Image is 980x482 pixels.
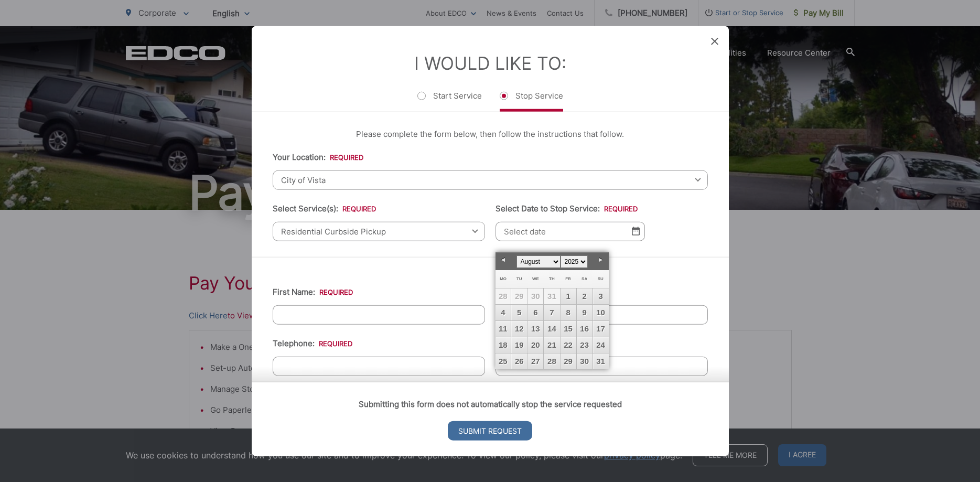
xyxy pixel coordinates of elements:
[496,203,638,213] label: Select Date to Stop Service:
[496,305,511,320] a: 4
[527,288,543,304] span: 30
[544,337,559,353] a: 21
[511,354,527,369] a: 26
[496,354,511,369] a: 25
[516,255,561,268] select: Select month
[359,399,622,409] strong: Submitting this form does not automatically stop the service requested
[500,276,507,281] span: Monday
[561,288,576,304] a: 1
[561,305,576,320] a: 8
[544,288,559,304] span: 31
[577,354,593,369] a: 30
[417,90,482,111] label: Start Service
[593,288,609,304] a: 3
[544,354,559,369] a: 28
[565,276,571,281] span: Friday
[273,338,352,348] label: Telephone:
[544,321,559,337] a: 14
[577,305,593,320] a: 9
[527,337,543,353] a: 20
[511,305,527,320] a: 5
[561,354,576,369] a: 29
[593,321,609,337] a: 17
[273,127,708,140] p: Please complete the form below, then follow the instructions that follow.
[496,221,645,241] input: Select date
[561,337,576,353] a: 22
[593,252,609,268] a: Next
[496,288,511,304] span: 28
[593,354,609,369] a: 31
[593,337,609,353] a: 24
[549,276,555,281] span: Thursday
[593,305,609,320] a: 10
[577,337,593,353] a: 23
[632,227,640,235] img: Select date
[577,321,593,337] a: 16
[273,170,708,189] span: City of Vista
[561,255,588,268] select: Select year
[511,337,527,353] a: 19
[527,305,543,320] a: 6
[561,321,576,337] a: 15
[414,52,566,73] label: I Would Like To:
[516,276,522,281] span: Tuesday
[577,288,593,304] a: 2
[598,276,604,281] span: Sunday
[273,203,376,213] label: Select Service(s):
[527,321,543,337] a: 13
[500,90,563,111] label: Stop Service
[496,337,511,353] a: 18
[273,221,485,241] span: Residential Curbside Pickup
[273,152,363,162] label: Your Location:
[496,252,511,268] a: Prev
[448,421,532,441] input: Submit Request
[544,305,559,320] a: 7
[511,288,527,304] span: 29
[511,321,527,337] a: 12
[581,276,587,281] span: Saturday
[532,276,539,281] span: Wednesday
[496,321,511,337] a: 11
[273,287,353,296] label: First Name:
[527,354,543,369] a: 27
